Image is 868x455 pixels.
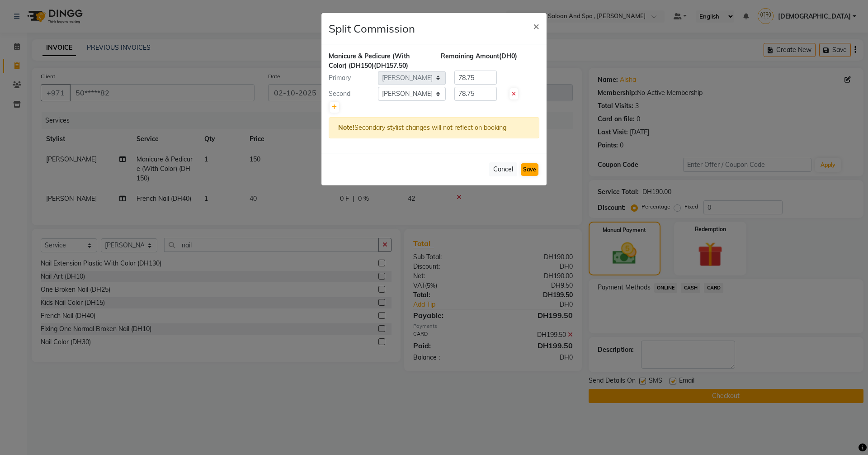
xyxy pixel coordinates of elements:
[521,163,538,176] button: Save
[526,13,547,38] button: Close
[322,73,378,83] div: Primary
[329,20,415,37] h4: Split Commission
[329,117,539,138] div: Secondary stylist changes will not reflect on booking
[499,52,517,60] span: (DH0)
[489,162,517,176] button: Cancel
[533,19,539,33] span: ×
[338,123,354,132] strong: Note!
[374,62,408,70] span: (DH157.50)
[441,52,499,60] span: Remaining Amount
[329,52,410,70] span: Manicure & Pedicure (With Color) (DH150)
[322,89,378,99] div: Second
